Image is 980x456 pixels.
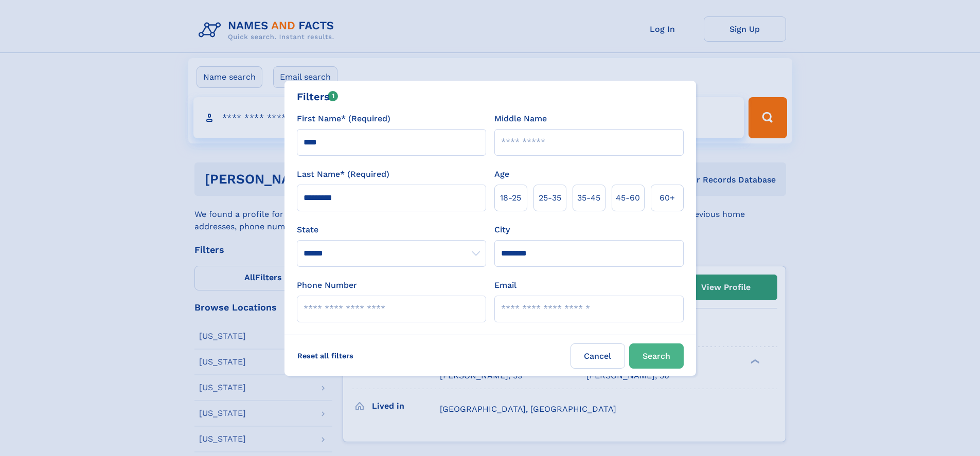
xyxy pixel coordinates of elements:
label: Age [494,168,509,180]
label: City [494,224,510,236]
label: Email [494,279,516,291]
span: 35‑45 [577,192,600,204]
label: Middle Name [494,113,547,125]
label: Reset all filters [291,343,360,368]
button: Search [629,343,684,369]
span: 60+ [660,192,675,204]
label: Phone Number [297,279,357,291]
label: Cancel [571,343,625,369]
label: First Name* (Required) [297,113,390,125]
span: 45‑60 [616,192,640,204]
label: State [297,224,486,236]
span: 18‑25 [500,192,521,204]
span: 25‑35 [539,192,561,204]
label: Last Name* (Required) [297,168,389,180]
div: Filters [297,89,338,104]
